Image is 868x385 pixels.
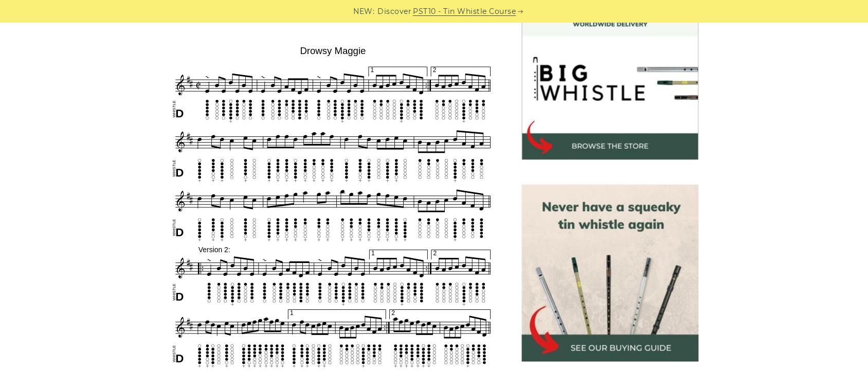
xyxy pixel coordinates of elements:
span: NEW: [354,6,375,17]
a: PST10 - Tin Whistle Course [413,6,516,17]
img: Drowsy Maggie Tin Whistle Tabs & Sheet Music [169,42,497,371]
span: Discover [378,6,412,17]
img: tin whistle buying guide [522,185,699,362]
